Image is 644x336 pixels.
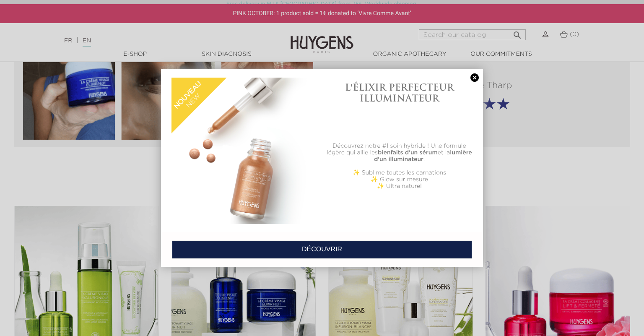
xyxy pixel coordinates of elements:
[326,143,473,163] p: Découvrez notre #1 soin hybride ! Une formule légère qui allie les et la .
[326,169,473,176] p: ✨ Sublime toutes les carnations
[374,150,472,162] b: lumière d'un illuminateur
[326,183,473,190] p: ✨ Ultra naturel
[378,150,438,156] b: bienfaits d'un sérum
[172,240,472,259] a: DÉCOUVRIR
[326,176,473,183] p: ✨ Glow sur mesure
[326,82,473,104] h1: L'ÉLIXIR PERFECTEUR ILLUMINATEUR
